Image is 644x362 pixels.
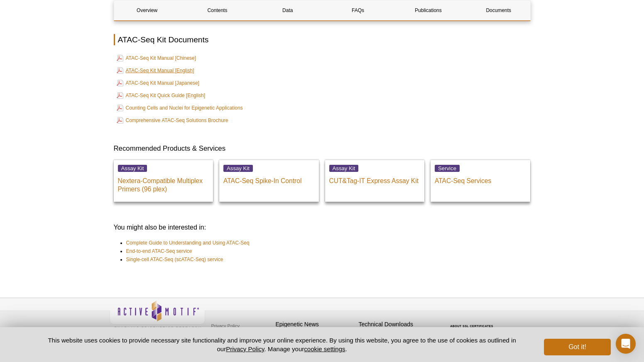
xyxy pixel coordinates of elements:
[223,165,253,172] span: Assay Kit
[442,313,504,331] table: Click to Verify - This site chose Symantec SSL for secure e-commerce and confidential communicati...
[118,173,209,193] p: Nextera-Compatible Multiplex Primers (96 plex)
[226,345,264,352] a: Privacy Policy
[450,325,493,328] a: ABOUT SSL CERTIFICATES
[255,0,321,20] a: Data
[325,160,425,202] a: Assay Kit CUT&Tag-IT Express Assay Kit
[114,160,213,202] a: Assay Kit Nextera-Compatible Multiplex Primers (96 plex)
[329,173,421,185] p: CUT&Tag-IT Express Assay Kit
[118,165,147,172] span: Assay Kit
[126,247,192,255] a: End-to-end ATAC-Seq service
[110,298,205,332] img: Active Motif,
[435,165,460,172] span: Service
[184,0,250,20] a: Contents
[117,78,200,88] a: ATAC-Seq Kit Manual [Japanese]
[114,144,531,154] h3: Recommended Products & Services
[616,334,636,354] div: Open Intercom Messenger
[114,223,531,232] h3: You might also be interested in:
[117,66,194,76] a: ATAC-Seq Kit Manual [English]
[34,336,531,353] p: This website uses cookies to provide necessary site functionality and improve your online experie...
[126,255,223,264] a: Single-cell ATAC-Seq (scATAC-Seq) service
[276,321,355,328] h4: Epigenetic News
[117,115,228,125] a: Comprehensive ATAC-Seq Solutions Brochure
[304,345,345,352] button: cookie settings
[359,321,438,328] h4: Technical Downloads
[114,34,531,45] h2: ATAC-Seq Kit Documents
[544,339,610,355] button: Got it!
[395,0,461,20] a: Publications
[465,0,531,20] a: Documents
[329,165,359,172] span: Assay Kit
[219,160,319,202] a: Assay Kit ATAC-Seq Spike-In Control
[431,160,530,202] a: Service ATAC-Seq Services
[325,0,391,20] a: FAQs
[435,173,526,185] p: ATAC-Seq Services
[209,320,242,332] a: Privacy Policy
[117,90,206,100] a: ATAC-Seq Kit Quick Guide [English]
[223,173,315,185] p: ATAC-Seq Spike-In Control
[117,53,196,63] a: ATAC-Seq Kit Manual [Chinese]
[114,0,180,20] a: Overview
[126,239,250,247] a: Complete Guide to Understanding and Using ATAC-Seq
[117,103,243,113] a: Counting Cells and Nuclei for Epigenetic Applications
